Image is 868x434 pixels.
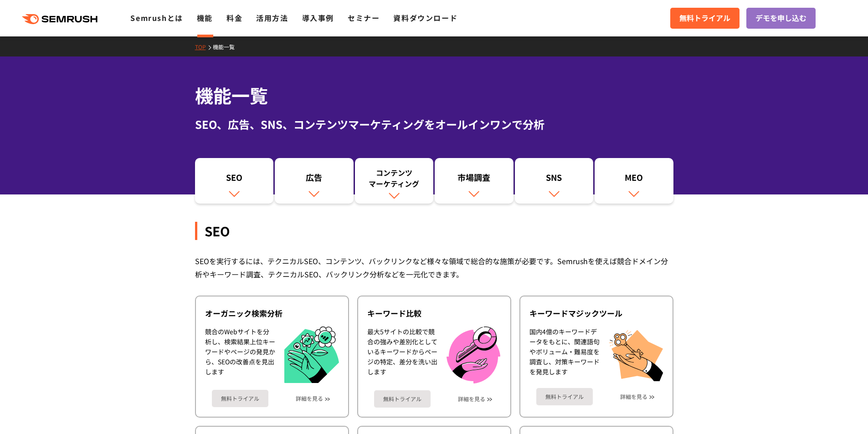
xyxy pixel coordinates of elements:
[195,116,673,133] div: SEO、広告、SNS、コンテンツマーケティングをオールインワンで分析
[195,43,213,51] a: TOP
[439,172,509,187] div: 市場調査
[609,327,663,381] img: キーワードマジックツール
[195,158,274,204] a: SEO
[195,82,673,109] h1: 機能一覧
[529,327,600,381] div: 国内4億のキーワードデータをもとに、関連語句やボリューム・難易度を調査し、対策キーワードを発見します
[200,172,269,187] div: SEO
[599,172,669,187] div: MEO
[447,327,500,383] img: キーワード比較
[284,327,339,383] img: オーガニック検索分析
[670,8,740,29] a: 無料トライアル
[515,158,594,204] a: SNS
[367,308,501,319] div: キーワード比較
[205,308,339,319] div: オーガニック検索分析
[755,12,806,24] span: デモを申し込む
[348,12,380,23] a: セミナー
[435,158,514,204] a: 市場調査
[197,12,213,23] a: 機能
[367,327,437,383] div: 最大5サイトの比較で競合の強みや差別化としているキーワードからページの特定、差分を洗い出します
[279,172,349,187] div: 広告
[205,327,275,383] div: 競合のWebサイトを分析し、検索結果上位キーワードやページの発見から、SEOの改善点を見出します
[355,158,434,204] a: コンテンツマーケティング
[256,12,288,23] a: 活用方法
[130,12,183,23] a: Semrushとは
[746,8,816,29] a: デモを申し込む
[595,158,673,204] a: MEO
[620,393,647,400] a: 詳細を見る
[195,255,673,281] div: SEOを実行するには、テクニカルSEO、コンテンツ、バックリンクなど様々な領域で総合的な施策が必要です。Semrushを使えば競合ドメイン分析やキーワード調査、テクニカルSEO、バックリンク分析...
[226,12,242,23] a: 料金
[519,172,589,187] div: SNS
[195,222,673,240] div: SEO
[213,43,241,51] a: 機能一覧
[360,167,429,189] div: コンテンツ マーケティング
[374,390,431,408] a: 無料トライアル
[275,158,354,204] a: 広告
[212,390,268,407] a: 無料トライアル
[393,12,457,23] a: 資料ダウンロード
[536,388,593,405] a: 無料トライアル
[458,396,485,402] a: 詳細を見る
[679,12,730,24] span: 無料トライアル
[529,308,663,319] div: キーワードマジックツール
[302,12,334,23] a: 導入事例
[296,395,323,402] a: 詳細を見る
